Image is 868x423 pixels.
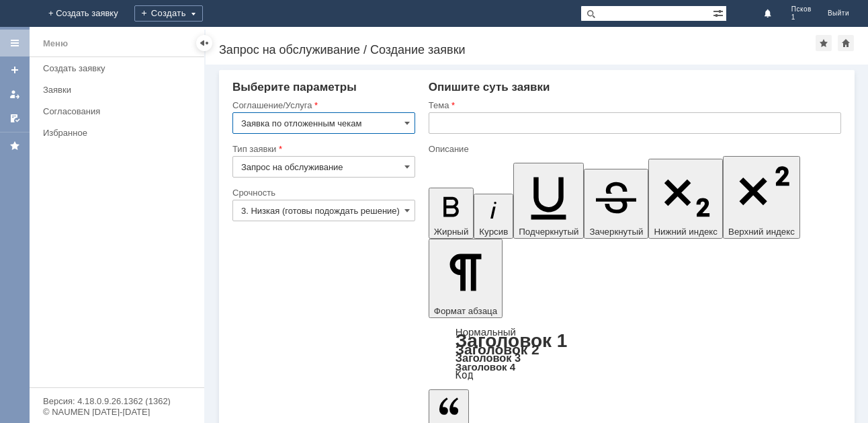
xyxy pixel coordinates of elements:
[479,227,508,237] span: Курсив
[723,156,800,239] button: Верхний индекс
[219,43,816,56] div: Запрос на обслуживание / Создание заявки
[232,145,413,153] div: Тип заявки
[455,361,515,373] a: Заголовок 4
[838,35,854,51] div: Сделать домашней страницей
[43,106,196,116] div: Согласования
[728,227,795,237] span: Верхний индекс
[434,227,469,237] span: Жирный
[4,108,26,129] a: Мои согласования
[232,188,413,197] div: Срочность
[429,328,841,380] div: Формат абзаца
[429,145,838,153] div: Описание
[38,58,202,79] a: Создать заявку
[196,35,212,51] div: Скрыть меню
[713,6,726,19] span: Расширенный поиск
[513,163,584,239] button: Подчеркнутый
[43,397,191,406] div: Версия: 4.18.0.9.26.1362 (1362)
[4,83,26,105] a: Мои заявки
[429,101,838,110] div: Тема
[654,227,718,237] span: Нижний индекс
[232,81,357,93] span: Выберите параметры
[134,5,203,22] div: Создать
[791,13,812,22] span: 1
[38,79,202,100] a: Заявки
[43,128,181,138] div: Избранное
[434,306,497,316] span: Формат абзаца
[589,227,643,237] span: Зачеркнутый
[43,408,191,416] div: © NAUMEN [DATE]-[DATE]
[816,35,832,51] div: Добавить в избранное
[429,239,503,318] button: Формат абзаца
[455,330,568,351] a: Заголовок 1
[429,188,474,239] button: Жирный
[519,227,578,237] span: Подчеркнутый
[43,36,68,52] div: Меню
[455,342,539,357] a: Заголовок 2
[455,326,516,338] a: Нормальный
[4,59,26,81] a: Создать заявку
[232,101,413,110] div: Соглашение/Услуга
[584,169,648,239] button: Зачеркнутый
[43,63,196,73] div: Создать заявку
[43,85,196,95] div: Заявки
[791,5,812,13] span: Псков
[455,369,474,381] a: Код
[429,81,550,93] span: Опишите суть заявки
[455,352,521,364] a: Заголовок 3
[38,101,202,122] a: Согласования
[474,194,513,239] button: Курсив
[648,159,723,239] button: Нижний индекс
